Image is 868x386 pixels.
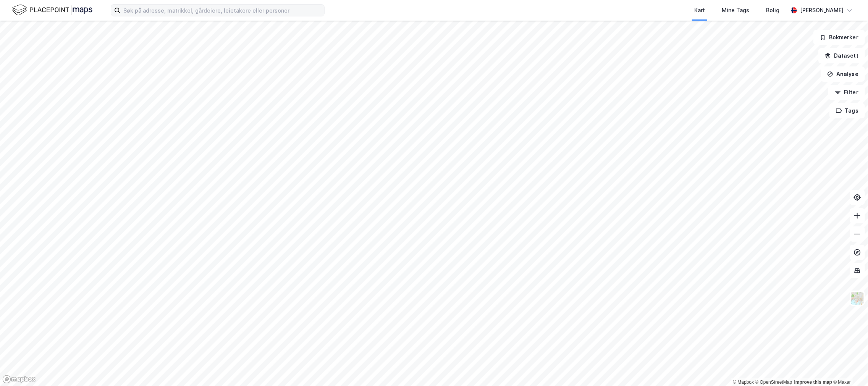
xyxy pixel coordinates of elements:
[766,6,779,15] div: Bolig
[694,6,705,15] div: Kart
[722,6,749,15] div: Mine Tags
[830,349,868,386] div: Kontrollprogram for chat
[12,3,92,17] img: logo.f888ab2527a4732fd821a326f86c7f29.svg
[120,5,324,16] input: Søk på adresse, matrikkel, gårdeiere, leietakere eller personer
[830,349,868,386] iframe: Chat Widget
[800,6,844,15] div: [PERSON_NAME]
